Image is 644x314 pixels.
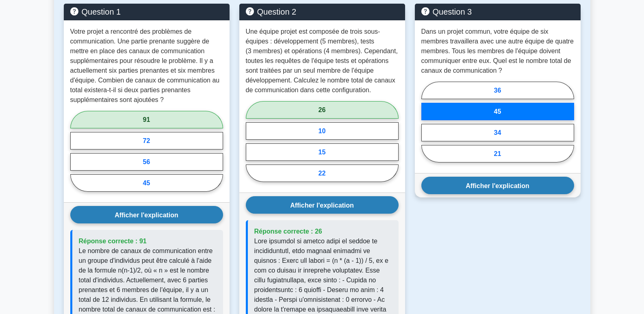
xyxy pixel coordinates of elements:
font: Votre projet a rencontré des problèmes de communication. Une partie prenante suggère de mettre en... [70,28,220,103]
font: 10 [319,128,326,134]
font: Afficher l'explication [115,211,178,218]
font: Question 2 [257,7,297,16]
button: Afficher l'explication [421,177,574,194]
font: 22 [319,170,326,177]
font: Réponse correcte : 26 [254,228,322,235]
font: 45 [494,108,501,115]
font: 56 [143,158,150,165]
font: Question 3 [433,7,472,16]
font: Réponse correcte : 91 [79,238,147,245]
font: 45 [143,180,150,186]
font: 36 [494,87,501,94]
font: 34 [494,129,501,136]
font: 15 [319,149,326,156]
font: 72 [143,137,150,144]
font: 26 [319,106,326,113]
button: Afficher l'explication [70,206,223,223]
font: 91 [143,116,150,123]
font: Dans un projet commun, votre équipe de six membres travaillera avec une autre équipe de quatre me... [421,28,574,74]
font: Afficher l'explication [290,201,354,208]
font: Afficher l'explication [466,182,529,189]
button: Afficher l'explication [246,196,399,214]
font: Une équipe projet est composée de trois sous-équipes : développement (5 membres), tests (3 membre... [246,28,398,93]
font: Question 1 [82,7,121,16]
font: 21 [494,150,501,157]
